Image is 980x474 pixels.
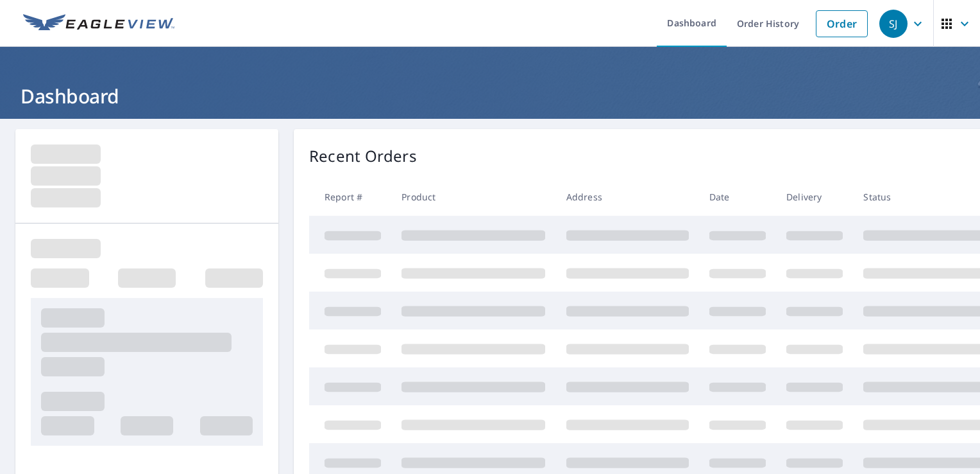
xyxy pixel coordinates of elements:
[23,14,174,33] img: EV Logo
[776,178,853,216] th: Delivery
[391,178,555,216] th: Product
[15,83,965,109] h1: Dashboard
[309,145,417,168] p: Recent Orders
[879,10,908,38] div: SJ
[816,10,868,37] a: Order
[556,178,699,216] th: Address
[699,178,776,216] th: Date
[309,178,391,216] th: Report #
